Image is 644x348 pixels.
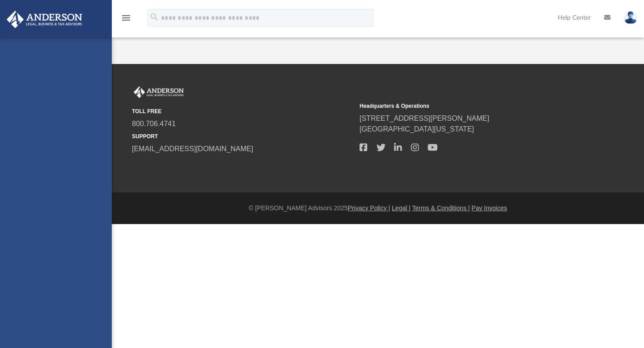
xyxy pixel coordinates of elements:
[132,107,353,115] small: TOLL FREE
[360,115,489,122] a: [STREET_ADDRESS][PERSON_NAME]
[360,102,581,110] small: Headquarters & Operations
[392,204,411,212] a: Legal |
[121,13,131,23] i: menu
[112,204,644,213] div: © [PERSON_NAME] Advisors 2025
[360,125,474,133] a: [GEOGRAPHIC_DATA][US_STATE]
[471,204,507,212] a: Pay Invoices
[132,145,253,153] a: [EMAIL_ADDRESS][DOMAIN_NAME]
[132,120,176,127] a: 800.706.4741
[624,11,637,24] img: User Pic
[348,204,390,212] a: Privacy Policy |
[149,12,159,22] i: search
[132,132,353,140] small: SUPPORT
[121,17,131,23] a: menu
[4,11,85,28] img: Anderson Advisors Platinum Portal
[132,86,186,98] img: Anderson Advisors Platinum Portal
[412,204,470,212] a: Terms & Conditions |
